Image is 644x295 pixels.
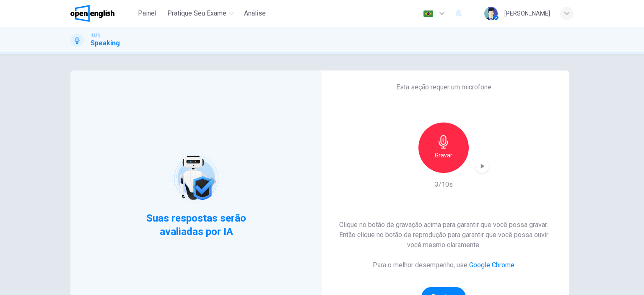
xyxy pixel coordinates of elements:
[469,261,514,269] a: Google Chrome
[164,6,237,21] button: Pratique seu exame
[435,150,452,160] h6: Gravar
[244,8,266,18] span: Análise
[418,123,469,173] button: Gravar
[167,8,226,18] span: Pratique seu exame
[435,180,453,190] h6: 3/10s
[373,260,514,270] h6: Para o melhor desempenho, use
[138,8,156,18] span: Painel
[331,220,556,250] h6: Clique no botão de gravação acima para garantir que você possa gravar. Então clique no botão de r...
[134,6,161,21] button: Painel
[169,151,223,204] img: robot icon
[70,5,134,22] a: OpenEnglish logo
[504,8,550,18] div: [PERSON_NAME]
[423,10,434,17] img: pt
[484,7,498,20] img: Profile picture
[91,38,120,48] h1: Speaking
[91,32,100,38] span: IELTS
[70,5,114,22] img: OpenEnglish logo
[145,211,247,238] span: Suas respostas serão avaliadas por IA
[241,6,269,21] button: Análise
[396,82,491,92] h6: Esta seção requer um microfone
